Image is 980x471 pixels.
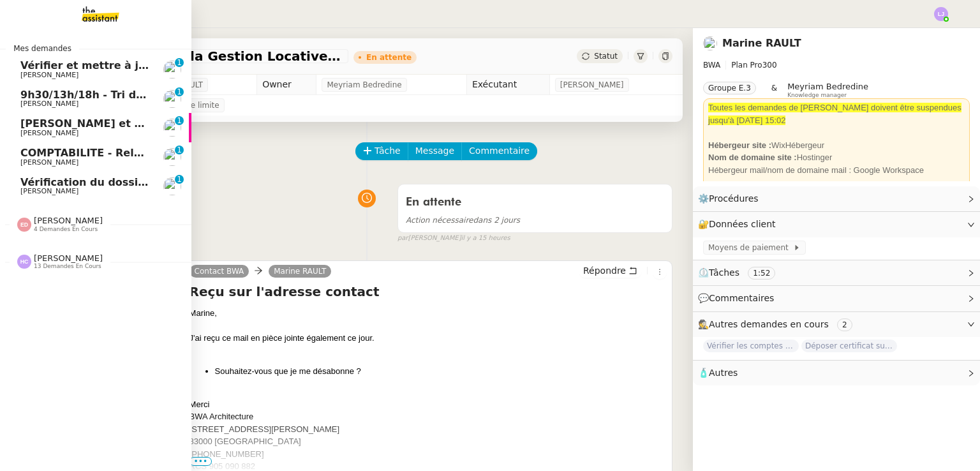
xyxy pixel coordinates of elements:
span: Répondre [583,264,626,277]
span: Autres demandes en cours [709,319,829,329]
img: users%2FxgWPCdJhSBeE5T1N2ZiossozSlm1%2Favatar%2F5b22230b-e380-461f-81e9-808a3aa6de32 [163,177,181,195]
button: Commentaire [461,142,537,160]
span: Données client [709,219,776,229]
img: users%2Fo4K84Ijfr6OOM0fa5Hz4riIOf4g2%2Favatar%2FChatGPT%20Image%201%20aou%CC%82t%202025%2C%2010_2... [703,36,717,50]
span: Meyriam Bedredine [327,78,401,91]
span: Commentaire [469,144,530,158]
div: J'ai reçu ce mail en pièce jointe également ce jour. [189,332,667,345]
p: 1 [177,58,182,70]
strong: Hébergeur site : [708,140,771,150]
span: Toutes les demandes de [PERSON_NAME] doivent être suspendues jusqu'à [DATE] 15:02 [708,103,961,125]
span: Commentaires [709,293,774,303]
div: ⏲️Tâches 1:52 [693,260,980,285]
app-user-label: Knowledge manager [787,82,868,98]
span: 💬 [698,293,780,303]
span: Tâches [709,267,739,278]
p: 1 [177,175,182,186]
div: WixHébergeur [708,139,965,152]
span: BWA [703,61,720,70]
span: Message [415,144,454,158]
img: users%2Fa6PbEmLwvGXylUqKytRPpDpAx153%2Favatar%2Ffanny.png [163,61,181,78]
nz-badge-sup: 1 [175,146,184,154]
a: Marine RAULT [722,37,801,49]
span: dans 2 jours [406,216,520,225]
span: par [397,233,408,244]
span: 🔐 [698,217,781,232]
span: Tâche [375,144,401,158]
span: Action nécessaire [406,216,473,225]
span: Déposer certificat sur Opco [801,340,897,352]
span: Vérifier les comptes bancaires et éditer la quittance - 1 septembre 2025 [703,340,799,352]
p: 1 [177,116,182,128]
div: 🕵️Autres demandes en cours 2 [693,312,980,337]
span: Plan Pro [731,61,762,70]
strong: Nom de domaine site : [708,153,797,162]
a: Contact BWA [189,265,249,277]
nz-badge-sup: 1 [175,175,184,184]
li: Souhaitez-vous que je me désabonne ? [215,365,667,378]
nz-badge-sup: 1 [175,87,184,96]
span: En attente [406,197,461,208]
span: [PERSON_NAME] [20,71,78,79]
div: ⚙️Procédures [693,186,980,211]
h4: Reçu sur l'adresse contact [189,283,667,301]
span: Autres [709,368,738,378]
span: Vérification du dossier A TRAITER - 1 septembre 2025 [20,176,329,188]
p: 1 [177,87,182,99]
span: [PERSON_NAME] [560,78,624,91]
div: 83000 [GEOGRAPHIC_DATA] [189,435,667,448]
span: il y a 15 heures [461,233,510,244]
span: 4 demandes en cours [34,226,98,233]
span: 🕵️ [698,319,857,329]
img: users%2F0zQGGmvZECeMseaPawnreYAQQyS2%2Favatar%2Feddadf8a-b06f-4db9-91c4-adeed775bb0f [163,148,181,166]
img: svg [17,218,31,232]
td: Owner [257,75,316,95]
span: ⚙️ [698,191,764,206]
span: Knowledge manager [787,92,847,99]
span: 🧴 [698,368,738,378]
a: Marine RAULT [269,265,331,277]
td: Exécutant [466,75,549,95]
button: Message [408,142,462,160]
span: [PERSON_NAME] [20,158,78,167]
span: [PERSON_NAME] [20,187,78,195]
nz-tag: 2 [837,318,852,331]
span: COMPTABILITE - Relances factures impayées - septembre 2025 [20,147,382,159]
span: Mes demandes [6,42,79,55]
span: 🔑 L'Actualité de la Gestion Locative [Mon Résumé Mensuel] [66,50,343,63]
p: 1 [177,146,182,157]
img: users%2FNmPW3RcGagVdwlUj0SIRjiM8zA23%2Favatar%2Fb3e8f68e-88d8-429d-a2bd-00fb6f2d12db [163,119,181,137]
span: [PERSON_NAME] [20,129,78,137]
span: [PERSON_NAME] [34,253,103,263]
span: Vérifier et mettre à jour les procédures MJL et TDM [20,59,315,71]
span: Moyens de paiement [708,241,793,254]
div: BWA Architecture [189,410,667,423]
div: 🧴Autres [693,361,980,385]
div: [PHONE_NUMBER] [189,448,667,461]
div: Hébergeur mail/nom de domaine mail : Google Workspace [708,164,965,177]
span: ⏲️ [698,267,786,278]
span: Meyriam Bedredine [787,82,868,91]
nz-badge-sup: 1 [175,58,184,67]
div: Merci [189,398,667,411]
button: Répondre [579,264,642,278]
span: [PERSON_NAME] [20,100,78,108]
span: 300 [762,61,777,70]
nz-tag: Groupe E.3 [703,82,756,94]
span: ••• [189,457,212,466]
nz-tag: 1:52 [748,267,775,280]
span: [PERSON_NAME] et relancez les impayés chez [PERSON_NAME] [20,117,382,130]
span: 9h30/13h/18h - Tri de la boite mail PRO - 29 août 2025 [20,89,333,101]
button: Tâche [355,142,408,160]
div: [STREET_ADDRESS][PERSON_NAME] [189,423,667,436]
small: [PERSON_NAME] [397,233,510,244]
span: Procédures [709,193,759,204]
span: Statut [594,52,618,61]
span: & [771,82,777,98]
nz-badge-sup: 1 [175,116,184,125]
div: 💬Commentaires [693,286,980,311]
div: Marine, [189,307,667,320]
div: Hostinger [708,151,965,164]
span: [PERSON_NAME] [34,216,103,225]
div: 🔐Données client [693,212,980,237]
